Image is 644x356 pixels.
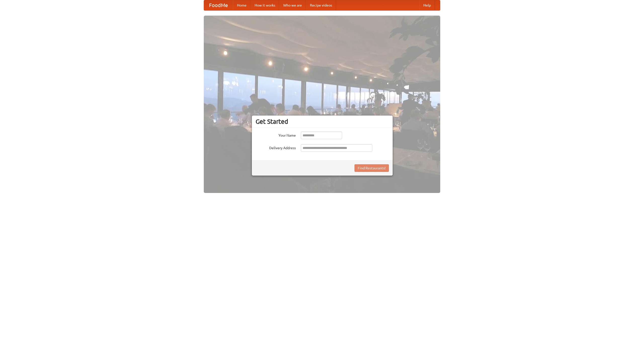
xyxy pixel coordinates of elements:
button: Find Restaurants! [354,164,389,172]
label: Delivery Address [256,144,296,150]
a: How it works [251,0,279,10]
a: Recipe videos [306,0,336,10]
a: FoodMe [204,0,233,10]
a: Help [419,0,435,10]
label: Your Name [256,132,296,138]
a: Who we are [279,0,306,10]
a: Home [233,0,251,10]
h3: Get Started [256,118,389,125]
